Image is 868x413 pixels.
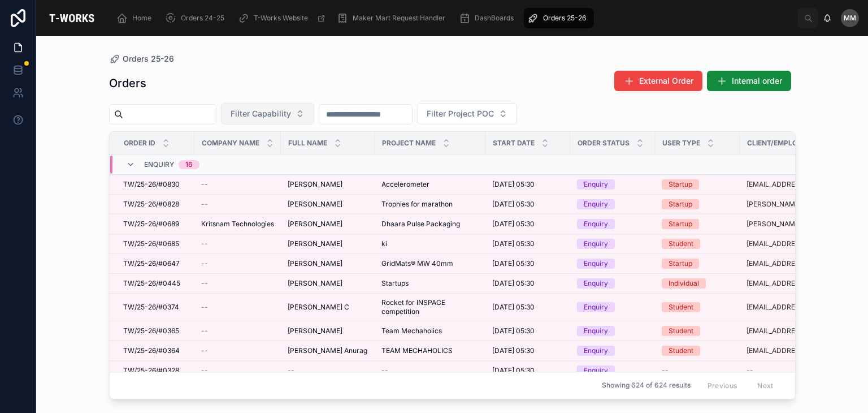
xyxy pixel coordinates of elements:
a: [PERSON_NAME][EMAIL_ADDRESS][DOMAIN_NAME] [747,220,847,229]
span: [DATE] 05:30 [492,366,535,375]
div: Student [669,239,693,249]
a: Student [662,302,733,312]
a: -- [381,366,479,375]
a: [EMAIL_ADDRESS][DOMAIN_NAME] [747,346,847,355]
a: [PERSON_NAME] [288,180,368,189]
span: -- [201,279,208,288]
span: User Type [662,139,700,148]
span: Kritsnam Technologies [201,220,274,229]
span: MM [844,14,856,23]
a: [PERSON_NAME] [288,220,368,229]
a: TW/25-26/#0647 [123,259,188,268]
div: Enquiry [584,365,608,376]
a: Individual [662,278,733,289]
a: Enquiry [577,199,648,209]
div: Enquiry [584,302,608,312]
span: Filter Project POC [427,108,494,119]
span: -- [201,346,208,355]
a: TW/25-26/#0374 [123,303,188,312]
a: Trophies for marathon [381,200,479,209]
a: Home [113,8,159,28]
span: [PERSON_NAME] [288,239,342,248]
a: Enquiry [577,179,648,190]
span: Order Status [578,139,630,148]
a: -- [747,366,847,375]
span: Order ID [124,139,155,148]
button: Internal order [707,71,791,91]
span: TW/25-26/#0374 [123,303,179,312]
a: Orders 25-26 [109,53,174,64]
span: Filter Capability [231,108,291,119]
span: Full Name [288,139,327,148]
div: 16 [185,160,193,169]
a: [DATE] 05:30 [492,200,563,209]
a: TW/25-26/#0328 [123,366,188,375]
span: TEAM MECHAHOLICS [381,346,453,355]
a: Startups [381,279,479,288]
a: [PERSON_NAME][EMAIL_ADDRESS][DOMAIN_NAME] [747,200,847,209]
span: TW/25-26/#0828 [123,200,179,209]
span: Accelerometer [381,180,429,189]
a: -- [201,279,274,288]
a: [DATE] 05:30 [492,346,563,355]
a: [DATE] 05:30 [492,326,563,335]
span: [PERSON_NAME] [288,220,342,229]
span: -- [201,366,208,375]
span: -- [662,366,669,375]
a: -- [201,259,274,268]
div: Startup [669,259,692,269]
span: TW/25-26/#0365 [123,326,179,335]
a: Enquiry [577,239,648,249]
span: Rocket for INSPACE competition [381,298,479,316]
a: Team Mechaholics [381,326,479,335]
span: Start Date [493,139,535,148]
a: Dhaara Pulse Packaging [381,220,479,229]
a: TW/25-26/#0689 [123,220,188,229]
span: Project Name [382,139,436,148]
a: [DATE] 05:30 [492,259,563,268]
a: Student [662,326,733,336]
a: -- [201,303,274,312]
a: [DATE] 05:30 [492,180,563,189]
a: TW/25-26/#0365 [123,326,188,335]
span: Company Name [202,139,259,148]
div: Individual [669,278,699,289]
span: [PERSON_NAME] Anurag [288,346,367,355]
span: -- [201,239,208,248]
a: [PERSON_NAME] Anurag [288,346,368,355]
a: [EMAIL_ADDRESS][DOMAIN_NAME] [747,326,847,335]
a: [PERSON_NAME] [288,279,368,288]
a: TW/25-26/#0830 [123,180,188,189]
a: DashBoards [455,8,522,28]
button: Select Button [221,103,314,124]
a: Orders 24-25 [162,8,232,28]
span: [PERSON_NAME] C [288,303,349,312]
div: Startup [669,199,692,209]
a: Student [662,239,733,249]
a: Enquiry [577,219,648,229]
h1: Orders [109,75,146,91]
span: Startups [381,279,409,288]
span: Team Mechaholics [381,326,442,335]
a: -- [201,239,274,248]
a: [EMAIL_ADDRESS][DOMAIN_NAME] [747,279,847,288]
a: [EMAIL_ADDRESS][DOMAIN_NAME] [747,303,847,312]
a: Startup [662,259,733,269]
div: Enquiry [584,346,608,356]
span: TW/25-26/#0364 [123,346,180,355]
span: External Order [639,75,693,87]
span: [PERSON_NAME] [288,259,342,268]
div: scrollable content [107,6,798,31]
a: [EMAIL_ADDRESS][DOMAIN_NAME] [747,259,847,268]
img: App logo [45,9,98,27]
a: Enquiry [577,346,648,356]
span: Orders 25-26 [543,14,586,23]
span: -- [288,366,294,375]
span: TW/25-26/#0445 [123,279,180,288]
span: GridMats® MW 40mm [381,259,453,268]
span: -- [201,303,208,312]
span: [DATE] 05:30 [492,279,535,288]
span: [DATE] 05:30 [492,326,535,335]
a: Orders 25-26 [524,8,594,28]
